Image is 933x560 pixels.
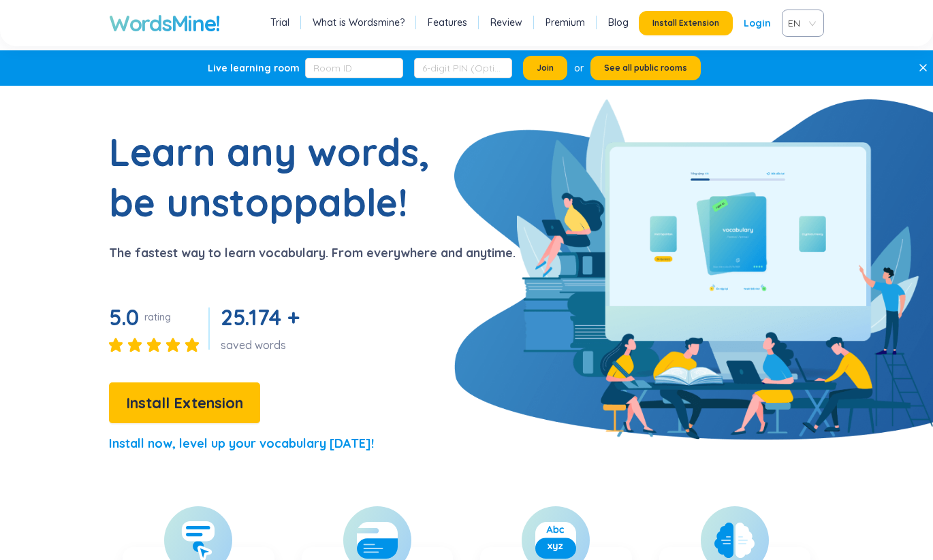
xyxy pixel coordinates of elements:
a: Install Extension [109,397,260,411]
div: or [574,61,584,76]
input: Room ID [305,58,403,78]
span: 25.174 + [221,303,299,331]
button: Join [523,56,567,80]
button: Install Extension [109,382,260,423]
button: See all public rooms [590,56,701,80]
span: Install Extension [652,18,719,29]
a: Trial [270,16,289,29]
a: Review [490,16,522,29]
a: Features [428,16,467,29]
a: Blog [608,16,629,29]
span: Join [537,63,554,73]
div: saved words [221,337,304,352]
button: Install Extension [639,11,733,35]
h1: Learn any words, be unstoppable! [109,127,449,227]
p: The fastest way to learn vocabulary. From everywhere and anytime. [109,244,516,263]
a: What is Wordsmine? [313,16,405,29]
a: Premium [545,16,585,29]
p: Install now, level up your vocabulary [DATE]! [109,434,374,453]
span: Install Extension [126,391,243,415]
span: 5.0 [109,303,139,331]
span: VIE [788,13,812,33]
span: See all public rooms [604,63,687,73]
div: Live learning room [208,61,300,75]
div: rating [144,310,171,324]
input: 6-digit PIN (Optional) [414,58,512,78]
a: WordsMine! [109,10,220,37]
a: Login [744,11,771,35]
